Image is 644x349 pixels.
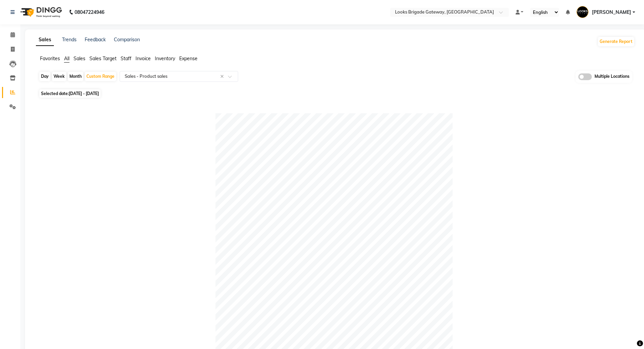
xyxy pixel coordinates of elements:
div: Month [68,72,83,81]
span: Clear all [220,73,226,80]
span: [DATE] - [DATE] [69,91,99,96]
div: Day [39,72,50,81]
span: All [64,55,69,62]
span: Inventory [155,55,175,62]
span: Favorites [40,55,60,62]
a: Sales [36,34,54,46]
div: Week [52,72,66,81]
span: Multiple Locations [595,73,629,80]
a: Comparison [114,37,140,43]
span: [PERSON_NAME] [592,9,631,16]
a: Trends [62,37,77,43]
img: Mangesh Mishra [577,6,588,18]
div: Custom Range [85,72,116,81]
button: Generate Report [598,37,634,46]
span: Staff [121,55,131,62]
span: Selected date: [39,89,101,98]
span: Sales [74,55,85,62]
span: Sales Target [89,55,117,62]
a: Feedback [85,37,106,43]
b: 08047224946 [75,3,104,22]
img: logo [17,3,64,22]
span: Invoice [136,55,151,62]
span: Expense [179,55,198,62]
